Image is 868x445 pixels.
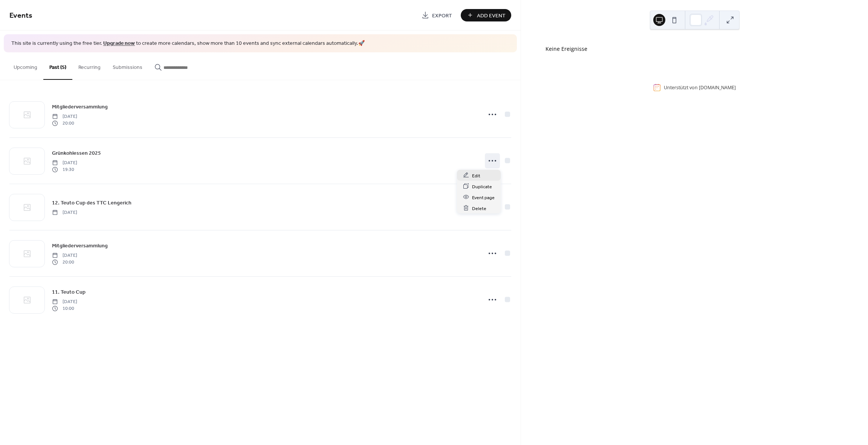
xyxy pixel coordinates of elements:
[52,241,108,250] a: Mitgliederversammlung
[52,288,86,296] a: 11. Teuto Cup
[477,12,506,20] span: Add Event
[52,113,77,120] span: [DATE]
[52,259,77,266] span: 20:00
[52,199,131,207] span: 12. Teuto Cup des TTC Lengerich
[52,305,77,312] span: 10:00
[699,84,736,91] a: [DOMAIN_NAME]
[52,149,101,157] a: Grünkohlessen 2025
[52,159,77,166] span: [DATE]
[72,52,107,79] button: Recurring
[103,38,135,49] a: Upgrade now
[461,9,511,21] button: Add Event
[432,12,452,20] span: Export
[416,9,458,21] a: Export
[546,45,844,53] div: Keine Ereignisse
[52,102,108,111] a: Mitgliederversammlung
[52,209,77,216] span: [DATE]
[52,198,131,207] a: 12. Teuto Cup des TTC Lengerich
[472,194,495,201] span: Event page
[664,84,736,91] div: Unterstützt von
[52,252,77,259] span: [DATE]
[8,52,43,79] button: Upcoming
[11,40,365,47] span: This site is currently using the free tier. to create more calendars, show more than 10 events an...
[52,288,86,296] span: 11. Teuto Cup
[43,52,72,80] button: Past (5)
[52,298,77,305] span: [DATE]
[107,52,148,79] button: Submissions
[52,166,77,173] span: 19:30
[52,120,77,127] span: 20:00
[52,149,101,157] span: Grünkohlessen 2025
[9,8,32,23] span: Events
[472,183,492,190] span: Duplicate
[472,204,486,212] span: Delete
[472,172,480,180] span: Edit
